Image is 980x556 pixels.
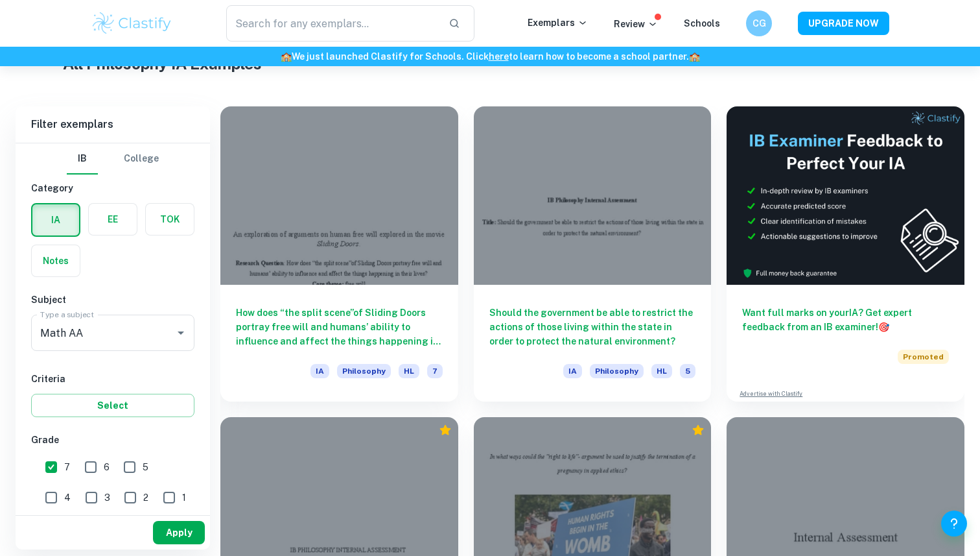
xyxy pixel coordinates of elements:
h6: How does “the split scene”of Sliding Doors portray free will and humans’ ability to influence and... [236,306,443,348]
span: Philosophy [590,364,644,378]
span: IA [310,364,329,378]
span: 5 [680,364,695,378]
img: Thumbnail [727,106,964,285]
span: IA [563,364,582,378]
button: CG [746,10,772,36]
span: HL [399,364,419,378]
div: Premium [439,424,452,437]
a: Advertise with Clastify [740,389,802,398]
span: 🏫 [689,51,700,62]
h6: Category [31,181,194,195]
button: TOK [146,204,194,235]
span: 7 [427,364,443,378]
img: Clastify logo [91,10,173,36]
span: 2 [143,490,148,505]
button: Help and Feedback [941,511,967,537]
h6: Should the government be able to restrict the actions of those living within the state in order t... [489,306,696,348]
p: Exemplars [528,16,588,30]
button: Apply [153,521,205,544]
p: Review [614,17,658,31]
span: Promoted [898,350,949,364]
h6: CG [752,16,767,30]
span: 1 [182,490,186,505]
button: IA [32,204,79,236]
a: Want full marks on yourIA? Get expert feedback from an IB examiner!PromotedAdvertise with Clastify [727,106,964,402]
span: 6 [104,460,110,474]
span: 7 [64,460,70,474]
button: UPGRADE NOW [798,12,889,35]
button: College [124,143,159,175]
h6: Grade [31,433,194,447]
a: Schools [684,18,720,29]
button: EE [89,204,137,235]
button: IB [67,143,98,175]
label: Type a subject [40,309,94,320]
a: Should the government be able to restrict the actions of those living within the state in order t... [474,106,712,402]
span: 🎯 [878,322,889,332]
h6: Want full marks on your IA ? Get expert feedback from an IB examiner! [742,306,949,334]
h6: Filter exemplars [16,106,210,143]
span: 5 [143,460,148,474]
span: HL [651,364,672,378]
span: 4 [64,490,71,505]
span: 🏫 [281,51,292,62]
a: here [489,51,509,62]
span: Philosophy [337,364,391,378]
input: Search for any exemplars... [226,5,438,42]
a: How does “the split scene”of Sliding Doors portray free will and humans’ ability to influence and... [220,106,458,402]
h6: We just launched Clastify for Schools. Click to learn how to become a school partner. [3,49,977,64]
button: Select [31,394,194,417]
button: Notes [32,245,80,276]
button: Open [172,324,190,342]
div: Filter type choice [67,143,159,175]
span: 3 [104,490,110,505]
h6: Criteria [31,372,194,386]
h6: Subject [31,293,194,307]
div: Premium [692,424,705,437]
